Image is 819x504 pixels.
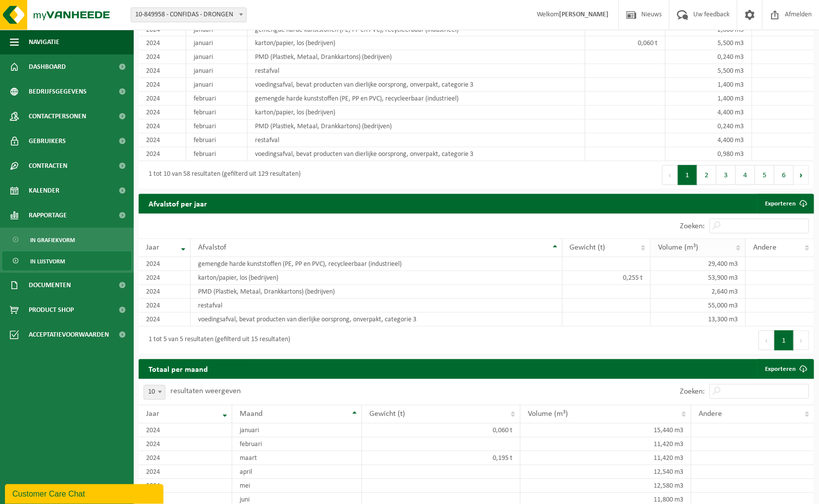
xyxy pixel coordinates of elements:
span: Jaar [146,244,159,252]
button: Previous [759,331,774,351]
h2: Afvalstof per jaar [139,194,217,213]
button: Previous [662,165,678,185]
td: 2024 [139,271,191,285]
span: Navigatie [29,30,59,54]
td: 1,400 m3 [665,92,752,106]
td: 2024 [139,438,232,452]
td: februari [186,106,248,120]
td: 0,240 m3 [665,50,752,64]
span: Volume (m³) [658,244,698,252]
td: karton/papier, los (bedrijven) [248,106,585,120]
label: Zoeken: [680,223,705,231]
td: 0,980 m3 [665,148,752,161]
td: 29,400 m3 [651,257,746,271]
td: februari [186,148,248,161]
td: 0,255 t [563,271,651,285]
span: Jaar [146,410,159,418]
td: januari [186,64,248,78]
span: Gewicht (t) [369,410,405,418]
td: 12,580 m3 [520,479,691,493]
td: restafval [191,299,562,313]
button: 1 [774,331,794,351]
button: Next [794,165,809,185]
div: 1 tot 10 van 58 resultaten (gefilterd uit 129 resultaten) [144,166,301,184]
span: Andere [753,244,776,252]
button: 1 [678,165,697,185]
td: 2024 [139,313,191,327]
span: 10 [144,386,165,400]
strong: [PERSON_NAME] [559,11,609,18]
td: 0,195 t [362,452,520,465]
span: Gewicht (t) [570,244,606,252]
a: In grafiekvorm [2,230,131,249]
td: januari [186,78,248,92]
a: Exporteren [757,359,813,379]
td: 2024 [139,120,186,134]
td: 2024 [139,465,232,479]
span: In lijstvorm [30,252,65,271]
button: Next [794,331,809,351]
span: Documenten [29,273,71,298]
td: maart [232,452,362,465]
td: 2024 [139,257,191,271]
iframe: chat widget [5,482,165,504]
td: 2024 [139,148,186,161]
div: 1 tot 5 van 5 resultaten (gefilterd uit 15 resultaten) [144,332,290,350]
td: februari [186,92,248,106]
span: Product Shop [29,298,74,322]
td: restafval [248,64,585,78]
td: 13,300 m3 [651,313,746,327]
span: Gebruikers [29,129,66,153]
a: Exporteren [757,194,813,214]
td: februari [186,134,248,148]
td: 4,400 m3 [665,134,752,148]
td: voedingsafval, bevat producten van dierlijke oorsprong, onverpakt, categorie 3 [248,78,585,92]
span: Contactpersonen [29,104,86,129]
td: 2024 [139,479,232,493]
td: januari [186,37,248,50]
td: 2024 [139,299,191,313]
span: 10-849958 - CONFIDAS - DRONGEN [131,7,247,22]
td: 2024 [139,50,186,64]
td: 0,060 t [585,37,665,50]
button: 2 [697,165,717,185]
td: 2,640 m3 [651,285,746,299]
span: Afvalstof [198,244,226,252]
td: restafval [248,134,585,148]
span: 10-849958 - CONFIDAS - DRONGEN [131,8,246,22]
td: april [232,465,362,479]
td: PMD (Plastiek, Metaal, Drankkartons) (bedrijven) [248,120,585,134]
span: Acceptatievoorwaarden [29,322,109,347]
button: 3 [717,165,736,185]
td: 11,420 m3 [520,438,691,452]
td: 2024 [139,64,186,78]
td: gemengde harde kunststoffen (PE, PP en PVC), recycleerbaar (industrieel) [248,92,585,106]
td: januari [232,424,362,438]
button: 4 [736,165,755,185]
td: 5,500 m3 [665,64,752,78]
td: 2024 [139,92,186,106]
label: Zoeken: [680,388,705,396]
td: gemengde harde kunststoffen (PE, PP en PVC), recycleerbaar (industrieel) [191,257,562,271]
button: 6 [774,165,794,185]
td: voedingsafval, bevat producten van dierlijke oorsprong, onverpakt, categorie 3 [248,148,585,161]
h2: Totaal per maand [139,359,218,379]
td: februari [186,120,248,134]
span: In grafiekvorm [30,231,75,250]
td: 0,060 t [362,424,520,438]
td: 53,900 m3 [651,271,746,285]
td: 2024 [139,37,186,50]
td: 55,000 m3 [651,299,746,313]
td: 2024 [139,424,232,438]
td: februari [232,438,362,452]
span: Kalender [29,178,59,203]
label: resultaten weergeven [170,388,241,396]
td: mei [232,479,362,493]
td: 1,400 m3 [665,78,752,92]
a: In lijstvorm [2,252,131,270]
td: 2024 [139,134,186,148]
td: 2024 [139,285,191,299]
td: karton/papier, los (bedrijven) [248,37,585,50]
span: Rapportage [29,203,67,228]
